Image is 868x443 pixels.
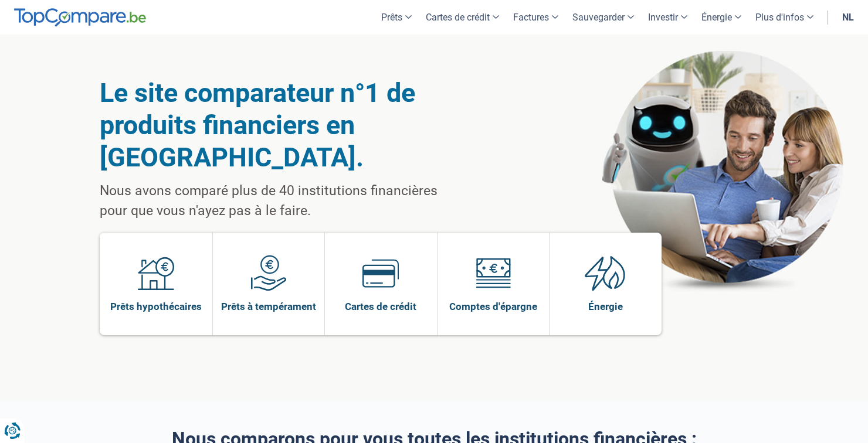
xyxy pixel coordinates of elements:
[585,255,626,291] img: Énergie
[842,12,854,23] font: nl
[572,12,625,23] font: Sauvegarder
[426,12,490,23] font: Cartes de crédit
[221,301,316,312] font: Prêts à tempérament
[110,301,202,312] font: Prêts hypothécaires
[325,233,437,335] a: Cartes de crédit Cartes de crédit
[701,12,732,23] font: Énergie
[362,255,399,291] img: Cartes de crédit
[381,12,402,23] font: Prêts
[213,233,325,335] a: Prêts à tempérament Prêts à tempérament
[475,255,511,291] img: Comptes d'épargne
[513,12,549,23] font: Factures
[438,233,550,335] a: Comptes d'épargne Comptes d'épargne
[14,8,146,27] img: TopComparer
[100,183,438,219] font: Nous avons comparé plus de 40 institutions financières pour que vous n'ayez pas à le faire.
[755,12,804,23] font: Plus d'infos
[449,301,537,312] font: Comptes d'épargne
[648,12,678,23] font: Investir
[100,233,212,335] a: Prêts hypothécaires Prêts hypothécaires
[138,255,174,291] img: Prêts hypothécaires
[100,77,415,173] font: Le site comparateur n°1 de produits financiers en [GEOGRAPHIC_DATA].
[345,301,416,312] font: Cartes de crédit
[250,255,287,291] img: Prêts à tempérament
[550,233,662,335] a: Énergie Énergie
[588,301,623,312] font: Énergie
